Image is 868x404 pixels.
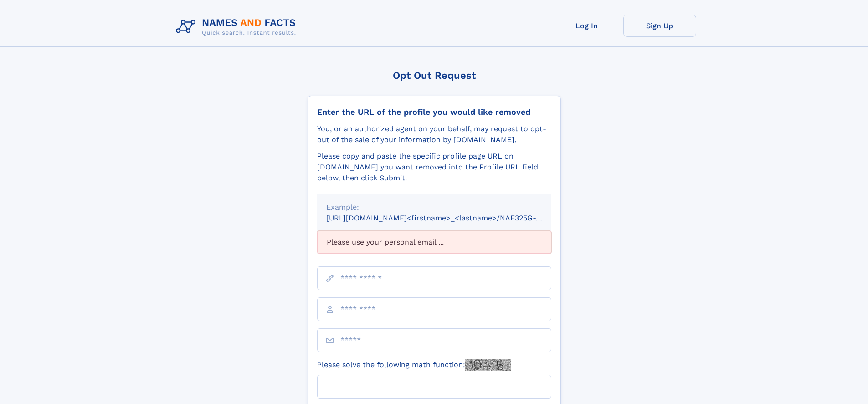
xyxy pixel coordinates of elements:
label: Please solve the following math function: [317,359,511,371]
small: [URL][DOMAIN_NAME]<firstname>_<lastname>/NAF325G-xxxxxxxx [326,214,569,222]
img: Logo Names and Facts [172,15,303,39]
a: Sign Up [623,15,696,37]
div: Please use your personal email ... [317,231,551,254]
div: Example: [326,202,542,213]
a: Log In [550,15,623,37]
div: Please copy and paste the specific profile page URL on [DOMAIN_NAME] you want removed into the Pr... [317,151,551,184]
div: You, or an authorized agent on your behalf, may request to opt-out of the sale of your informatio... [317,123,551,145]
div: Enter the URL of the profile you would like removed [317,107,551,117]
div: Opt Out Request [308,70,561,81]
